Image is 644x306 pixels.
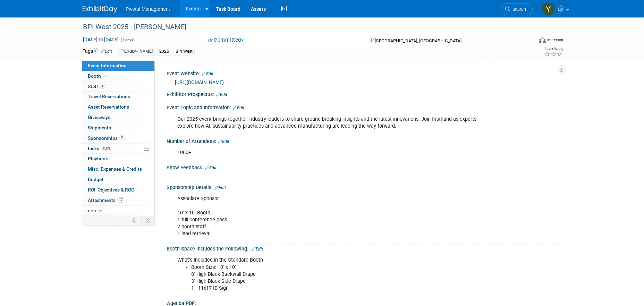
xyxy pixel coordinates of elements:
[98,37,104,42] span: to
[83,6,117,13] img: ExhibitDay
[117,197,124,203] span: 17
[173,48,195,55] div: BPI West
[80,21,522,33] div: BPI West 2025 - [PERSON_NAME]
[218,139,229,144] a: Edit
[510,7,526,12] span: Search
[547,37,563,43] div: In-Person
[118,48,155,55] div: [PERSON_NAME]
[167,162,561,171] div: Show Feedback:
[205,165,217,170] a: Edit
[101,146,112,151] span: 100%
[492,36,563,46] div: Event Format
[214,185,226,190] a: Edit
[88,84,105,89] span: Staff
[205,36,247,44] button: Committed
[542,2,555,16] img: Yen Wolf
[128,216,141,225] td: Personalize Event Tab Strip
[88,156,108,161] span: Playbook
[88,125,111,130] span: Shipments
[82,71,154,81] a: Booth
[88,63,127,68] span: Event Information
[539,37,546,43] img: Format-Inperson.png
[82,185,154,195] a: ROI, Objectives & ROO
[233,105,244,110] a: Edit
[101,49,112,54] a: Edit
[82,61,154,71] a: Event Information
[86,208,98,213] span: more
[82,206,154,216] a: more
[82,154,154,164] a: Playbook
[167,244,561,253] div: Booth Space Includes the Following::
[167,68,561,77] div: Event Website:
[88,73,109,79] span: Booth
[88,187,134,193] span: ROI, Objectives & ROO
[82,102,154,112] a: Asset Reservations
[87,146,112,151] span: Tasks
[252,247,263,252] a: Edit
[119,135,125,141] span: 2
[141,216,155,225] td: Toggle Event Tabs
[172,253,485,295] div: What's Included in the Standard Booth
[82,144,154,154] a: Tasks100%
[191,264,481,292] li: Booth Size: 10' x 10' 8' High Black Backwall Drape 3' High Black Side Drape 1 - 11x17 ID Sign
[88,114,110,120] span: Giveaways
[120,38,135,42] span: (3 days)
[172,192,485,240] div: Associate Sponsor 10' x 10' Booth 1 full conference pass 2 booth staff 1 lead retrieval
[83,36,119,43] span: [DATE] [DATE]
[88,166,142,172] span: Misc. Expenses & Credits
[167,182,561,191] div: Sponsorship Details:
[544,48,563,51] div: Event Rating
[82,164,154,174] a: Misc. Expenses & Credits
[375,38,461,43] span: [GEOGRAPHIC_DATA], [GEOGRAPHIC_DATA]
[82,92,154,102] a: Travel Reservations
[167,136,561,145] div: Number of Attendees:
[157,48,171,55] div: 2025
[82,123,154,133] a: Shipments
[126,6,170,12] span: Pivotal Management
[172,112,485,133] div: Our 2025 event brings together industry leaders to share ground breaking insights and the latest ...
[167,102,561,111] div: Event Topic and Information:
[82,175,154,185] a: Budget
[88,104,129,110] span: Asset Reservations
[82,133,154,143] a: Sponsorships2
[216,92,227,97] a: Edit
[167,89,561,98] div: Exhibitor Prospectus:
[83,48,112,56] td: Tags
[88,197,124,203] span: Attachments
[82,112,154,122] a: Giveaways
[88,94,130,99] span: Travel Reservations
[82,82,154,92] a: Staff4
[88,177,103,182] span: Budget
[82,195,154,205] a: Attachments17
[104,74,108,78] i: Booth reservation complete
[100,84,105,89] span: 4
[501,3,533,15] a: Search
[202,71,213,76] a: Edit
[88,135,125,141] span: Sponsorships
[172,146,485,160] div: 1000+
[175,79,224,85] a: [URL][DOMAIN_NAME]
